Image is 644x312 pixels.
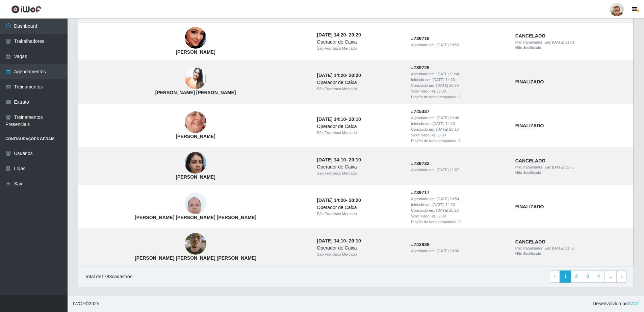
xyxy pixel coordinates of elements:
[593,270,604,283] a: 4
[11,5,41,14] img: CoreUI Logo
[349,32,361,37] time: 20:20
[411,65,430,70] strong: # 739728
[73,301,85,306] span: IWOF
[349,116,361,122] time: 20:10
[317,157,346,162] time: [DATE] 14:10
[411,127,507,132] div: Concluido em:
[349,157,361,162] time: 20:10
[515,123,544,128] strong: FINALIZADO
[317,211,403,217] div: São Francisco Mercado
[317,238,361,243] strong: -
[515,79,544,84] strong: FINALIZADO
[411,202,507,208] div: Iniciado em:
[317,86,403,92] div: São Francisco Mercado
[604,270,617,283] a: ...
[411,190,430,195] strong: # 739717
[185,19,206,57] img: Patricia Gabriela Silva da Costa
[411,213,507,219] div: Valor Pago: R$ 69,00
[433,203,455,207] time: [DATE] 14:20
[317,204,403,211] div: Operador de Caixa
[411,71,507,77] div: Agendado em:
[317,73,361,78] strong: -
[554,274,556,279] span: ‹
[552,246,574,250] time: [DATE] 11:50
[629,301,639,306] a: iWof
[317,171,403,176] div: São Francisco Mercado
[135,215,256,220] strong: [PERSON_NAME] [PERSON_NAME] [PERSON_NAME]
[515,245,629,251] div: | Em:
[317,73,346,78] time: [DATE] 14:20
[176,49,215,55] strong: [PERSON_NAME]
[411,115,507,121] div: Agendado em:
[411,161,430,166] strong: # 739732
[436,208,459,212] time: [DATE] 20:20
[135,255,256,261] strong: [PERSON_NAME] [PERSON_NAME] [PERSON_NAME]
[349,238,361,243] time: 20:10
[552,165,574,169] time: [DATE] 12:35
[411,132,507,138] div: Valor Pago: R$ 69,00
[411,109,430,114] strong: # 745337
[437,249,459,253] time: [DATE] 10:30
[515,170,629,176] div: Não Justificado
[515,239,545,244] strong: CANCELADO
[437,168,459,172] time: [DATE] 11:07
[411,36,430,41] strong: # 739716
[437,116,459,120] time: [DATE] 12:48
[515,204,544,209] strong: FINALIZADO
[515,246,542,250] span: Por: Trabalhador
[515,251,629,257] div: Não Justificado
[317,157,361,162] strong: -
[515,40,629,45] div: | Em:
[411,42,507,48] div: Agendado em:
[560,270,571,283] a: 1
[515,164,629,170] div: | Em:
[616,270,627,283] a: Next
[317,79,403,86] div: Operador de Caixa
[571,270,582,283] a: 2
[185,65,206,92] img: Vivian Larissa Alves Vitorino de Brito
[317,46,403,51] div: São Francisco Mercado
[515,158,545,163] strong: CANCELADO
[176,174,215,180] strong: [PERSON_NAME]
[550,270,627,283] nav: pagination
[155,90,236,95] strong: [PERSON_NAME] [PERSON_NAME]
[317,252,403,257] div: São Francisco Mercado
[550,270,560,283] a: Previous
[317,238,346,243] time: [DATE] 14:10
[185,149,206,177] img: Gabriela Ribeiro de Araujo
[176,134,215,139] strong: [PERSON_NAME]
[437,43,459,47] time: [DATE] 10:53
[317,32,361,37] strong: -
[411,88,507,94] div: Valor Pago: R$ 69,00
[349,73,361,78] time: 20:20
[317,244,403,252] div: Operador de Caixa
[437,72,459,76] time: [DATE] 11:04
[552,40,574,44] time: [DATE] 11:01
[185,189,206,218] img: Wagner Lopes Pereira
[411,138,507,144] div: Fração de hora computada: 6
[433,122,455,126] time: [DATE] 14:10
[436,83,459,87] time: [DATE] 20:20
[411,77,507,83] div: Iniciado em:
[317,163,403,171] div: Operador de Caixa
[185,99,206,146] img: Ângela Maria Dantas de Gusmão
[515,33,545,38] strong: CANCELADO
[317,32,346,37] time: [DATE] 14:20
[185,225,206,263] img: Jonatha Emanuel Cavalcante Nunes
[317,198,361,203] strong: -
[411,196,507,202] div: Agendado em:
[317,198,346,203] time: [DATE] 14:20
[317,38,403,46] div: Operador de Caixa
[411,167,507,173] div: Agendado em:
[411,208,507,213] div: Concluido em:
[317,123,403,130] div: Operador de Caixa
[317,116,361,122] strong: -
[593,300,639,307] span: Desenvolvido por
[433,78,455,82] time: [DATE] 14:20
[436,127,459,131] time: [DATE] 20:10
[411,219,507,225] div: Fração de hora computada: 6
[411,248,507,254] div: Agendado em:
[411,121,507,127] div: Iniciado em:
[411,242,430,247] strong: # 743939
[85,273,134,280] p: Total de 1783 cadastros.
